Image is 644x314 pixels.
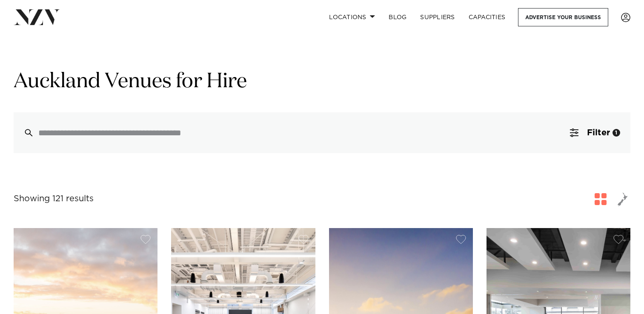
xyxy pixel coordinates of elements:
[14,192,94,206] div: Showing 121 results
[462,8,512,26] a: Capacities
[518,8,608,26] a: Advertise your business
[613,129,620,137] div: 1
[14,69,630,95] h1: Auckland Venues for Hire
[413,8,461,26] a: SUPPLIERS
[560,112,630,153] button: Filter1
[382,8,413,26] a: BLOG
[322,8,382,26] a: Locations
[587,128,610,137] span: Filter
[14,9,60,25] img: nzv-logo.png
